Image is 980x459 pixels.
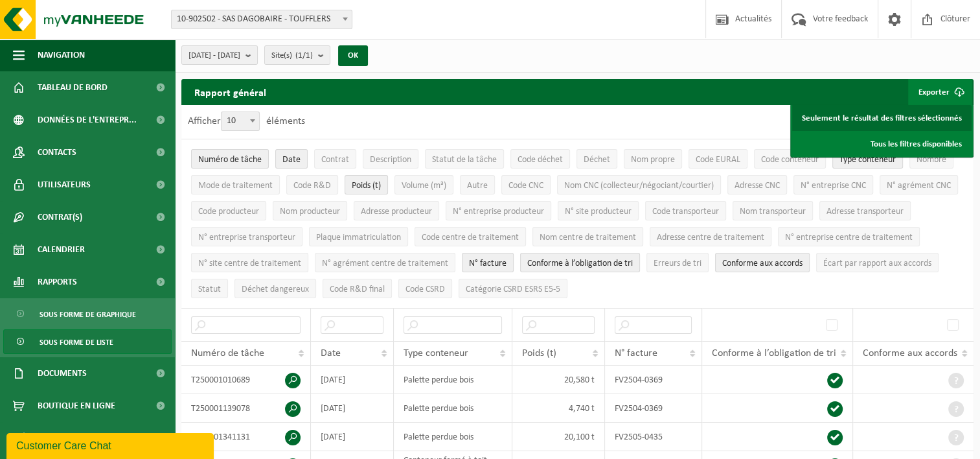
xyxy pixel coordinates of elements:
[273,201,347,220] button: Nom producteurNom producteur: Activate to sort
[311,423,394,451] td: [DATE]
[654,259,701,268] span: Erreurs de tri
[181,79,279,105] h2: Rapport général
[172,10,352,29] span: 10-902502 - SAS DAGOBAIRE - TOUFFLERS
[917,155,946,165] span: Nombre
[271,46,313,65] span: Site(s)
[198,233,295,242] span: N° entreprise transporteur
[422,233,519,242] span: Code centre de traitement
[558,201,639,220] button: N° site producteurN° site producteur : Activate to sort
[171,10,352,29] span: 10-902502 - SAS DAGOBAIRE - TOUFFLERS
[469,259,507,268] span: N° facture
[38,169,91,201] span: Utilisateurs
[453,207,544,217] span: N° entreprise producteur
[221,112,260,131] span: 10
[793,175,873,194] button: N° entreprise CNCN° entreprise CNC: Activate to sort
[181,394,311,423] td: T250001139078
[188,116,305,126] label: Afficher éléments
[605,394,702,423] td: FV2504-0369
[398,279,452,298] button: Code CSRDCode CSRD: Activate to sort
[527,259,633,268] span: Conforme à l’obligation de tri
[311,366,394,394] td: [DATE]
[314,149,356,169] button: ContratContrat: Activate to sort
[181,366,311,394] td: T250001010689
[778,227,920,246] button: N° entreprise centre de traitementN° entreprise centre de traitement: Activate to sort
[38,266,77,298] span: Rapports
[361,207,432,217] span: Adresse producteur
[733,201,813,220] button: Nom transporteurNom transporteur: Activate to sort
[512,366,605,394] td: 20,580 t
[352,181,381,191] span: Poids (t)
[191,253,308,272] button: N° site centre de traitementN° site centre de traitement: Activate to sort
[198,259,301,268] span: N° site centre de traitement
[432,155,497,165] span: Statut de la tâche
[345,175,388,194] button: Poids (t)Poids (t): Activate to sort
[540,233,636,242] span: Nom centre de traitement
[191,227,302,246] button: N° entreprise transporteurN° entreprise transporteur: Activate to sort
[38,357,87,390] span: Documents
[363,149,418,169] button: DescriptionDescription: Activate to sort
[576,149,617,169] button: DéchetDéchet: Activate to sort
[460,175,495,194] button: AutreAutre: Activate to sort
[909,149,953,169] button: NombreNombre: Activate to sort
[198,285,221,294] span: Statut
[761,155,819,165] span: Code conteneur
[191,175,280,194] button: Mode de traitementMode de traitement: Activate to sort
[631,155,675,165] span: Nom propre
[394,175,453,194] button: Volume (m³)Volume (m³): Activate to sort
[293,181,331,191] span: Code R&D
[181,423,311,451] td: T250001341131
[191,201,266,220] button: Code producteurCode producteur: Activate to sort
[38,39,85,71] span: Navigation
[321,155,349,165] span: Contrat
[198,155,262,165] span: Numéro de tâche
[38,390,115,422] span: Boutique en ligne
[908,79,972,105] button: Exporter
[191,279,228,298] button: StatutStatut: Activate to sort
[605,423,702,451] td: FV2505-0435
[321,348,341,359] span: Date
[832,149,903,169] button: Type conteneurType conteneur: Activate to sort
[330,285,385,294] span: Code R&D final
[754,149,826,169] button: Code conteneurCode conteneur: Activate to sort
[863,348,957,359] span: Conforme aux accords
[792,131,972,157] a: Tous les filtres disponibles
[40,330,113,355] span: Sous forme de liste
[323,279,392,298] button: Code R&D finalCode R&amp;D final: Activate to sort
[354,201,439,220] button: Adresse producteurAdresse producteur: Activate to sort
[280,207,340,217] span: Nom producteur
[6,430,216,459] iframe: chat widget
[657,233,764,242] span: Adresse centre de traitement
[370,155,411,165] span: Description
[650,227,771,246] button: Adresse centre de traitementAdresse centre de traitement: Activate to sort
[508,181,543,191] span: Code CNC
[295,51,313,60] count: (1/1)
[405,285,445,294] span: Code CSRD
[3,301,172,326] a: Sous forme de graphique
[501,175,551,194] button: Code CNCCode CNC: Activate to sort
[792,105,972,131] a: Seulement le résultat des filtres sélectionnés
[311,394,394,423] td: [DATE]
[198,207,259,217] span: Code producteur
[322,259,448,268] span: N° agrément centre de traitement
[467,181,488,191] span: Autre
[722,259,803,268] span: Conforme aux accords
[181,45,258,65] button: [DATE] - [DATE]
[816,253,939,272] button: Écart par rapport aux accordsÉcart par rapport aux accords: Activate to sort
[652,207,719,217] span: Code transporteur
[338,45,368,66] button: OK
[880,175,958,194] button: N° agrément CNCN° agrément CNC: Activate to sort
[512,423,605,451] td: 20,100 t
[394,394,512,423] td: Palette perdue bois
[522,348,556,359] span: Poids (t)
[234,279,316,298] button: Déchet dangereux : Activate to sort
[394,423,512,451] td: Palette perdue bois
[275,149,308,169] button: DateDate: Activate to sort
[887,181,951,191] span: N° agrément CNC
[740,207,806,217] span: Nom transporteur
[198,181,273,191] span: Mode de traitement
[715,253,810,272] button: Conforme aux accords : Activate to sort
[191,149,269,169] button: Numéro de tâcheNuméro de tâche: Activate to sort
[264,45,330,65] button: Site(s)(1/1)
[38,71,108,104] span: Tableau de bord
[557,175,721,194] button: Nom CNC (collecteur/négociant/courtier)Nom CNC (collecteur/négociant/courtier): Activate to sort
